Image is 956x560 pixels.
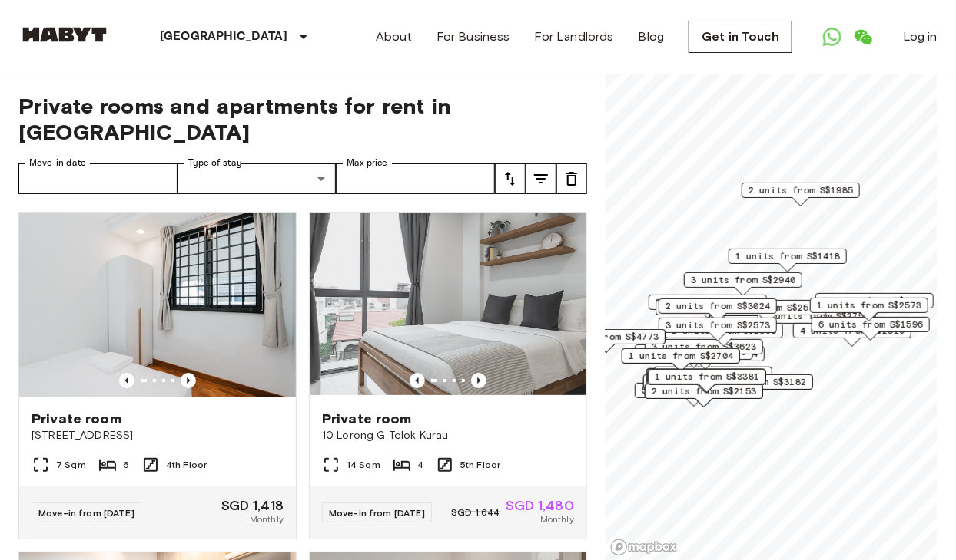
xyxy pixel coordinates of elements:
label: Move-in date [29,156,86,170]
span: 3 units from S$3623 [652,340,756,354]
span: 3 units from S$1985 [656,295,760,309]
span: 1 units from S$3182 [702,375,806,389]
div: Map marker [635,383,753,407]
span: 4th Floor [166,458,207,472]
span: 3 units from S$2940 [691,273,795,287]
img: Marketing picture of unit SG-01-109-001-006 [19,213,296,397]
span: SGD 1,480 [506,499,574,512]
img: Habyt [18,27,111,42]
div: Map marker [810,298,928,321]
button: Previous image [119,373,134,388]
span: 5th Floor [460,458,500,472]
span: 4 units from S$2310 [800,324,905,338]
span: 3 units from S$2573 [666,318,770,332]
span: 1 units from S$1418 [735,249,840,263]
div: Map marker [656,300,779,324]
div: Map marker [684,272,802,296]
div: Map marker [659,318,777,341]
input: Choose date [18,163,178,194]
span: Private room [32,410,121,428]
div: Map marker [695,374,813,398]
span: 14 Sqm [347,458,380,472]
span: 1 units from S$2573 [817,298,921,312]
div: Map marker [622,348,740,372]
div: Map marker [645,384,763,407]
button: tune [526,163,556,194]
div: Map marker [665,323,783,347]
a: About [376,28,412,46]
span: 6 [123,458,129,472]
a: Mapbox logo [610,539,678,556]
div: Map marker [742,183,860,206]
label: Type of stay [188,156,242,170]
button: Previous image [471,373,486,388]
span: 2 units from S$3024 [666,299,770,313]
label: Max price [347,156,388,170]
div: Map marker [646,346,765,370]
span: Monthly [250,512,284,526]
a: For Landlords [535,28,614,46]
div: Map marker [649,295,767,318]
span: 5 units from S$1680 [642,384,746,397]
div: Map marker [812,317,930,341]
a: Blog [639,28,665,46]
span: [STREET_ADDRESS] [32,428,284,443]
div: Map marker [643,374,762,398]
div: Map marker [648,369,766,393]
span: Private rooms and apartments for rent in [GEOGRAPHIC_DATA] [18,93,587,145]
span: Move-in from [DATE] [38,507,134,519]
div: Map marker [729,249,847,272]
a: Marketing picture of unit SG-01-109-001-006Previous imagePrevious imagePrivate room[STREET_ADDRES... [18,212,297,539]
span: 3 units from S$1480 [822,294,927,308]
a: Open WhatsApp [817,21,848,52]
div: Map marker [659,298,777,322]
span: 1 units from S$2704 [629,349,733,363]
div: Map marker [654,367,772,390]
a: Log in [903,28,938,46]
div: Map marker [645,339,763,363]
div: Map marker [646,369,765,393]
a: Open WeChat [848,21,878,52]
span: 6 units from S$1596 [818,318,923,331]
span: 1 units from S$4773 [554,330,659,344]
span: 5 units from S$1838 [661,367,765,381]
button: tune [495,163,526,194]
a: Marketing picture of unit SG-01-029-008-02Previous imagePrevious imagePrivate room10 Lorong G Tel... [309,212,587,539]
button: tune [556,163,587,194]
button: Previous image [181,373,196,388]
span: 7 Sqm [56,458,86,472]
div: Map marker [647,370,765,394]
a: For Business [437,28,510,46]
span: 10 Lorong G Telok Kurau [322,428,574,443]
div: Map marker [547,329,666,353]
span: Private room [322,410,412,428]
span: Move-in from [DATE] [329,507,425,519]
span: SGD 1,418 [221,499,284,512]
span: SGD 1,644 [451,506,500,519]
span: 4 [417,458,423,472]
a: Get in Touch [689,21,792,53]
span: Monthly [540,512,574,526]
span: 1 units from S$3381 [655,370,759,384]
div: Map marker [815,293,934,317]
img: Marketing picture of unit SG-01-029-008-02 [310,213,586,397]
button: Previous image [410,373,425,388]
span: 2 units from S$1985 [749,183,853,197]
p: [GEOGRAPHIC_DATA] [160,28,288,46]
div: Map marker [793,323,911,347]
